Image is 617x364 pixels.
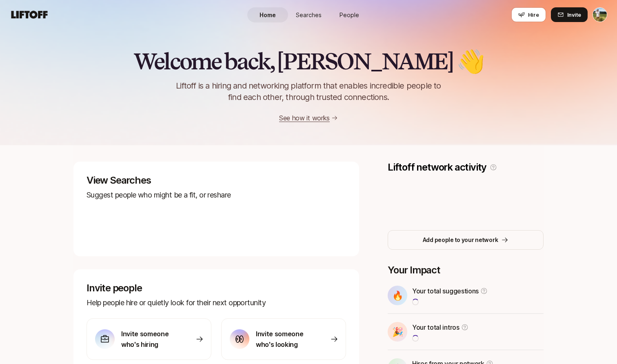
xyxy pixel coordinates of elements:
p: Invite people [87,282,346,294]
span: Invite [567,11,581,19]
span: People [340,11,359,19]
p: Suggest people who might be a fit, or reshare [87,189,346,201]
button: Tyler Kieft [593,7,607,22]
p: Your total intros [412,322,459,333]
a: Home [247,7,288,22]
h2: Welcome back, [PERSON_NAME] 👋 [133,49,483,73]
p: Invite someone who's looking [256,328,313,350]
div: 🎉 [388,322,407,342]
a: People [329,7,370,22]
button: Add people to your network [388,230,544,250]
p: View Searches [87,175,346,186]
button: Hire [511,7,546,22]
span: Hire [528,11,539,19]
span: Searches [296,11,322,19]
span: Home [260,11,276,19]
p: Help people hire or quietly look for their next opportunity [87,297,346,309]
a: Searches [288,7,329,22]
p: Your total suggestions [412,286,479,296]
div: 🔥 [388,286,407,305]
img: Tyler Kieft [593,8,607,22]
p: Add people to your network [423,235,498,245]
p: Liftoff is a hiring and networking platform that enables incredible people to find each other, th... [162,80,455,103]
a: See how it works [279,114,330,122]
p: Liftoff network activity [388,162,486,173]
p: Invite someone who's hiring [121,328,178,350]
button: Invite [551,7,588,22]
p: Your Impact [388,264,544,276]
